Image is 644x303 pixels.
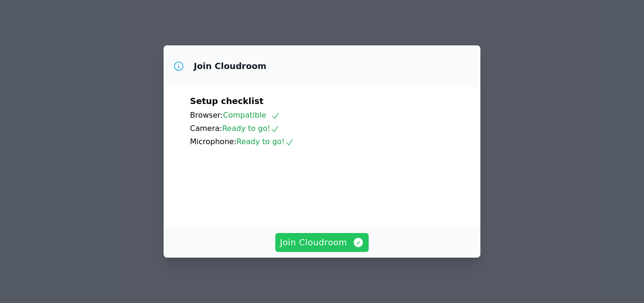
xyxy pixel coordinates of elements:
[190,111,223,120] span: Browser:
[237,137,294,146] span: Ready to go!
[194,61,266,72] h3: Join Cloudroom
[190,96,264,106] span: Setup checklist
[190,137,237,146] span: Microphone:
[222,124,280,133] span: Ready to go!
[223,111,280,120] span: Compatible
[280,236,364,249] span: Join Cloudroom
[275,233,369,252] button: Join Cloudroom
[190,124,222,133] span: Camera:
